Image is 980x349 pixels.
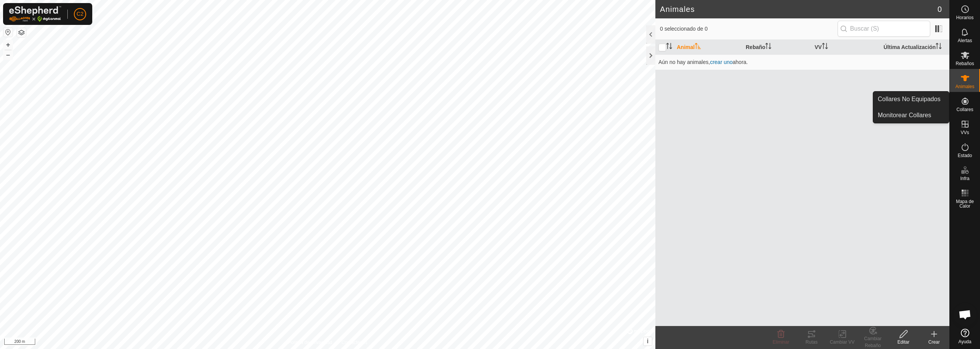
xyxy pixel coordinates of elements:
a: Collares No Equipados [873,92,949,107]
span: Horarios [956,15,973,20]
th: Última Actualización [880,40,949,55]
span: Infra [960,176,969,181]
img: Logo Gallagher [9,6,61,22]
a: Contáctenos [341,339,367,346]
span: VVs [960,130,969,135]
span: i [647,338,648,344]
span: C2 [77,10,83,18]
h2: Animales [660,5,938,14]
div: Editar [888,339,919,346]
span: Collares [956,107,973,112]
th: VV [812,40,880,55]
th: Rebaño [743,40,812,55]
button: i [644,337,652,346]
span: Estado [958,153,972,158]
input: Buscar (S) [838,21,930,37]
th: Animal [674,40,743,55]
div: Cambiar Rebaño [857,335,888,349]
span: Collares No Equipados [878,95,941,104]
button: Capas del Mapa [17,28,26,37]
a: Monitorear Collares [873,108,949,123]
button: + [3,40,13,49]
span: Animales [955,84,974,89]
a: Ayuda [950,326,980,347]
span: Rebaños [955,61,974,66]
span: Alertas [958,38,972,43]
span: 0 seleccionado de 0 [660,25,838,33]
span: Mapa de Calor [952,199,978,208]
p-sorticon: Activar para ordenar [765,44,771,50]
div: Rutas [796,339,827,346]
button: – [3,50,13,59]
span: crear uno [710,59,733,65]
span: 0 [938,3,942,15]
p-sorticon: Activar para ordenar [822,44,828,50]
span: Eliminar [773,339,789,345]
p-sorticon: Activar para ordenar [695,44,701,50]
td: Aún no hay animales, ahora. [655,54,949,70]
span: Monitorear Collares [878,111,931,120]
p-sorticon: Activar para ordenar [666,44,672,50]
div: Cambiar VV [827,339,857,346]
button: Restablecer Mapa [3,28,13,37]
div: Chat abierto [954,303,977,326]
div: Crear [919,339,949,346]
span: Ayuda [959,339,972,344]
a: Política de Privacidad [288,339,332,346]
p-sorticon: Activar para ordenar [936,44,942,50]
